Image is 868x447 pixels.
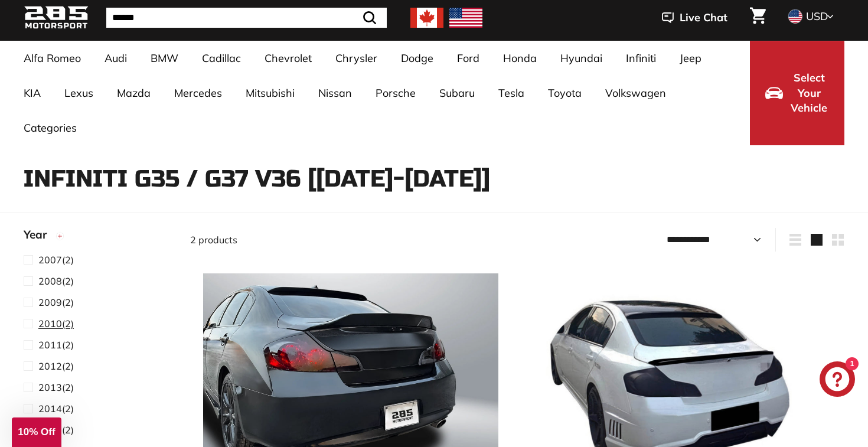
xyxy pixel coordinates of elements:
[38,339,62,351] span: 2011
[105,76,162,110] a: Mazda
[162,76,234,110] a: Mercedes
[306,76,364,110] a: Nissan
[789,70,829,116] span: Select Your Vehicle
[190,233,517,247] div: 2 products
[806,9,828,23] span: USD
[38,402,74,416] span: (2)
[668,41,713,76] a: Jeep
[38,274,74,288] span: (2)
[24,226,56,243] span: Year
[38,275,62,287] span: 2008
[680,10,727,25] span: Live Chat
[536,76,593,110] a: Toyota
[324,41,389,76] a: Chrysler
[38,317,74,331] span: (2)
[38,338,74,352] span: (2)
[487,76,536,110] a: Tesla
[750,41,844,145] button: Select Your Vehicle
[445,41,491,76] a: Ford
[38,360,62,372] span: 2012
[428,76,487,110] a: Subaru
[253,41,324,76] a: Chevrolet
[24,166,844,192] h1: Infiniti G35 / G37 V36 [[DATE]-[DATE]]
[93,41,139,76] a: Audi
[38,403,62,415] span: 2014
[647,3,743,32] button: Live Chat
[234,76,306,110] a: Mitsubishi
[12,417,61,447] div: 10% Off
[24,4,89,32] img: Logo_285_Motorsport_areodynamics_components
[12,76,53,110] a: KIA
[190,41,253,76] a: Cadillac
[389,41,445,76] a: Dodge
[38,295,74,309] span: (2)
[593,76,678,110] a: Volkswagen
[106,8,387,28] input: Search
[816,361,859,400] inbox-online-store-chat: Shopify online store chat
[364,76,428,110] a: Porsche
[53,76,105,110] a: Lexus
[38,380,74,394] span: (2)
[18,426,55,438] span: 10% Off
[12,110,89,145] a: Categories
[38,359,74,373] span: (2)
[12,41,93,76] a: Alfa Romeo
[549,41,614,76] a: Hyundai
[38,318,62,329] span: 2010
[38,253,74,267] span: (2)
[24,223,171,252] button: Year
[139,41,190,76] a: BMW
[38,254,62,266] span: 2007
[614,41,668,76] a: Infiniti
[38,381,62,393] span: 2013
[491,41,549,76] a: Honda
[38,296,62,308] span: 2009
